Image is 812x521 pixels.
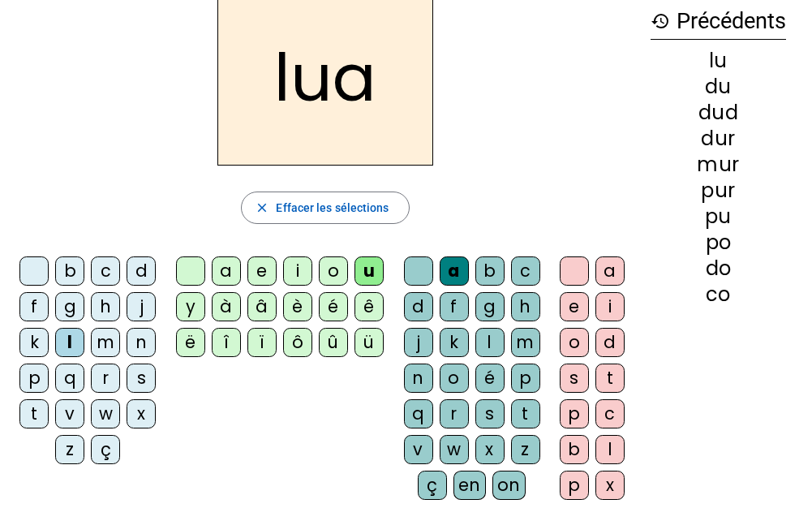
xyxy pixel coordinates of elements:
div: pur [651,181,786,200]
div: x [595,471,625,500]
div: m [511,328,540,357]
div: o [560,328,589,357]
div: f [19,292,49,321]
div: l [475,328,505,357]
div: h [91,292,120,321]
div: i [595,292,625,321]
div: c [91,256,120,286]
div: ï [247,328,277,357]
div: t [511,399,540,428]
div: en [453,471,486,500]
div: p [19,364,49,393]
div: j [404,328,433,357]
div: a [212,256,241,286]
div: y [176,292,205,321]
div: b [475,256,505,286]
div: o [440,364,469,393]
div: c [511,256,540,286]
div: a [440,256,469,286]
div: g [55,292,84,321]
h3: Précédents [651,3,786,40]
div: l [55,328,84,357]
div: ë [176,328,205,357]
div: o [319,256,348,286]
div: b [560,435,589,464]
span: Effacer les sélections [276,198,389,217]
div: k [440,328,469,357]
div: b [55,256,84,286]
div: e [560,292,589,321]
div: ê [354,292,384,321]
div: û [319,328,348,357]
button: Effacer les sélections [241,192,409,224]
div: î [212,328,241,357]
div: è [283,292,312,321]
div: s [475,399,505,428]
div: w [91,399,120,428]
div: r [91,364,120,393]
div: on [492,471,526,500]
div: dud [651,103,786,123]
div: é [475,364,505,393]
div: t [595,364,625,393]
div: m [91,328,120,357]
div: ü [354,328,384,357]
div: z [511,435,540,464]
div: k [19,328,49,357]
div: z [55,435,84,464]
div: â [247,292,277,321]
div: p [560,399,589,428]
div: dur [651,129,786,149]
div: d [127,256,156,286]
div: c [595,399,625,428]
div: d [404,292,433,321]
div: s [560,364,589,393]
div: v [55,399,84,428]
div: r [440,399,469,428]
div: mur [651,155,786,174]
div: p [560,471,589,500]
div: lu [651,51,786,71]
div: i [283,256,312,286]
div: x [475,435,505,464]
div: h [511,292,540,321]
mat-icon: close [255,200,269,215]
div: do [651,259,786,278]
div: ç [91,435,120,464]
div: du [651,77,786,97]
div: é [319,292,348,321]
div: po [651,233,786,252]
div: w [440,435,469,464]
div: q [404,399,433,428]
mat-icon: history [651,11,670,31]
div: v [404,435,433,464]
div: a [595,256,625,286]
div: l [595,435,625,464]
div: co [651,285,786,304]
div: j [127,292,156,321]
div: s [127,364,156,393]
div: ç [418,471,447,500]
div: e [247,256,277,286]
div: t [19,399,49,428]
div: d [595,328,625,357]
div: x [127,399,156,428]
div: n [404,364,433,393]
div: p [511,364,540,393]
div: ô [283,328,312,357]
div: n [127,328,156,357]
div: g [475,292,505,321]
div: à [212,292,241,321]
div: pu [651,207,786,226]
div: q [55,364,84,393]
div: u [354,256,384,286]
div: f [440,292,469,321]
